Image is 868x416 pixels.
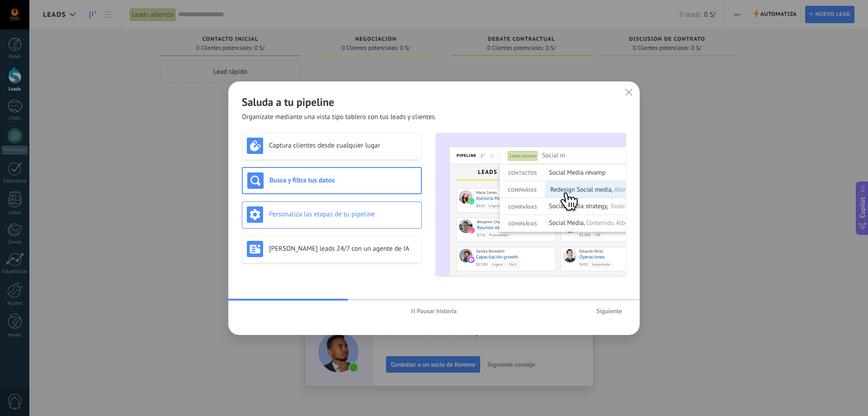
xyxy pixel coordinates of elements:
[269,176,416,185] h3: Busca y filtra tus datos
[242,113,436,122] span: Organízate mediante una vista tipo tablero con tus leads y clientes.
[269,210,417,219] h3: Personaliza las etapas de tu pipeline
[269,141,417,150] h3: Captura clientes desde cualquier lugar
[407,304,461,318] button: Pausar historia
[417,308,457,314] span: Pausar historia
[592,304,626,318] button: Siguiente
[242,95,626,109] h2: Saluda a tu pipeline
[596,308,622,314] span: Siguiente
[269,244,417,253] h3: [PERSON_NAME] leads 24/7 con un agente de IA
